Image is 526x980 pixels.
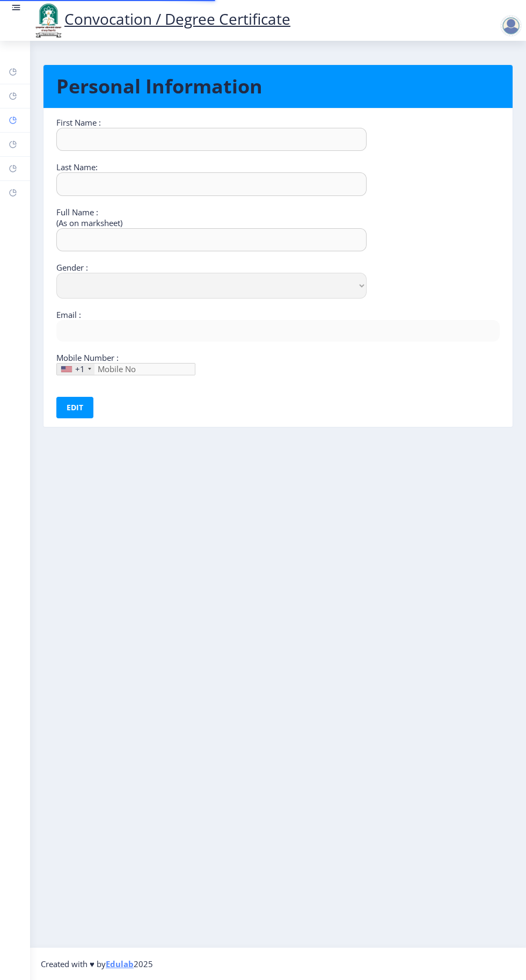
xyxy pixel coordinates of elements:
a: Convocation / Degree Certificate [32,9,290,29]
div: Gender : [48,262,508,273]
a: Edulab [106,959,134,969]
button: Edit [56,397,93,418]
div: First Name : [48,117,508,128]
div: Full Name : (As on marksheet) [48,207,508,228]
div: Mobile Number : [48,352,508,363]
div: Email : [48,309,508,320]
input: Mobile No [56,363,195,375]
img: logo [32,2,64,39]
h1: Personal Information [56,74,500,99]
div: +1 [75,364,85,374]
span: Created with ♥ by 2025 [41,959,153,969]
div: Last Name: [48,162,508,172]
div: United States: +1 [57,364,94,375]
